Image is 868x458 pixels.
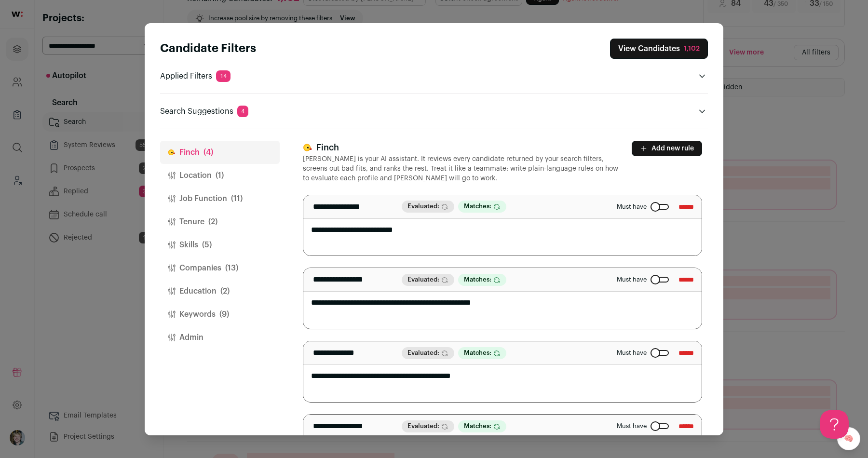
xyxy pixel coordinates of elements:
[220,285,230,297] span: (2)
[160,326,280,349] button: Admin
[160,187,280,210] button: Job Function(11)
[837,427,860,450] a: 🧠
[617,276,647,283] span: Must have
[231,193,243,204] span: (11)
[402,420,454,432] span: Evaluated:
[160,164,280,187] button: Location(1)
[684,44,700,54] div: 1,102
[225,262,238,274] span: (13)
[160,233,280,256] button: Skills(5)
[402,347,454,359] span: Evaluated:
[216,70,231,82] span: 14
[617,422,647,430] span: Must have
[160,43,256,54] strong: Candidate Filters
[160,303,280,326] button: Keywords(9)
[402,274,454,286] span: Evaluated:
[160,141,280,164] button: Finch(4)
[617,203,647,211] span: Must have
[203,147,213,158] span: (4)
[208,216,217,228] span: (2)
[632,141,702,156] button: Add new rule
[303,154,620,183] p: [PERSON_NAME] is your AI assistant. It reviews every candidate returned by your search filters, s...
[696,70,708,82] button: Open applied filters
[617,349,647,357] span: Must have
[160,256,280,280] button: Companies(13)
[610,39,708,59] button: Close search preferences
[160,210,280,233] button: Tenure(2)
[216,170,224,181] span: (1)
[160,70,231,82] p: Applied Filters
[219,309,229,320] span: (9)
[237,106,248,117] span: 4
[458,274,506,286] span: Matches:
[458,420,506,432] span: Matches:
[402,201,454,213] span: Evaluated:
[303,141,620,154] h3: Finch
[458,347,506,359] span: Matches:
[160,106,248,117] p: Search Suggestions
[202,239,212,251] span: (5)
[458,201,506,213] span: Matches:
[160,280,280,303] button: Education(2)
[820,410,849,439] iframe: Help Scout Beacon - Open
